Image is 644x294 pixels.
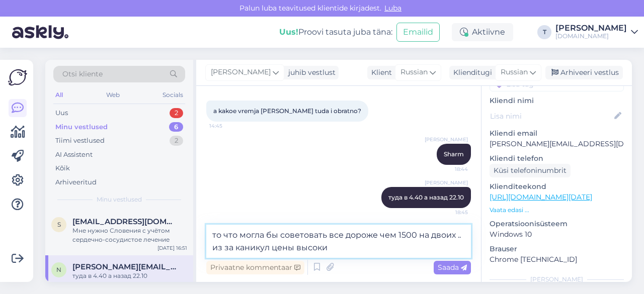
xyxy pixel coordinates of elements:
p: Operatsioonisüsteem [490,219,624,229]
span: [PERSON_NAME] [425,136,468,143]
a: [PERSON_NAME][DOMAIN_NAME] [555,24,638,40]
span: Minu vestlused [97,195,142,204]
div: [DOMAIN_NAME] [555,32,627,40]
div: Arhiveeritud [55,177,97,187]
span: [PERSON_NAME] [425,179,468,186]
span: Otsi kliente [62,69,103,79]
div: [PERSON_NAME] [555,24,627,32]
p: Kliendi nimi [490,95,624,106]
div: туда в 4.40 а назад 22.10 [72,271,187,280]
span: Luba [381,4,405,13]
div: Kõik [55,163,70,173]
div: [DATE] 14:45 [155,280,187,288]
p: Chrome [TECHNICAL_ID] [490,254,624,265]
div: Uus [55,108,68,118]
div: 2 [170,136,183,146]
div: [DATE] 16:51 [157,244,187,252]
p: Kliendi email [490,128,624,139]
input: Lisa nimi [490,111,612,122]
div: juhib vestlust [284,67,336,78]
div: AI Assistent [55,150,93,160]
span: S [57,221,61,228]
p: [PERSON_NAME][EMAIL_ADDRESS][DOMAIN_NAME] [490,139,624,149]
p: Brauser [490,244,624,254]
p: Kliendi telefon [490,153,624,164]
div: Minu vestlused [55,122,108,132]
div: Aktiivne [452,23,513,41]
div: Socials [160,88,185,102]
div: Küsi telefoninumbrit [490,164,571,177]
span: Russian [501,67,528,78]
button: Emailid [396,23,440,42]
span: Svetva1@mail.ru [72,217,177,226]
span: Russian [400,67,428,78]
div: Privaatne kommentaar [206,261,304,274]
div: Web [104,88,122,102]
span: [PERSON_NAME] [211,67,271,78]
div: 2 [170,108,183,118]
div: 6 [169,122,183,132]
b: Uus! [279,27,298,37]
p: Vaata edasi ... [490,206,624,215]
p: Windows 10 [490,229,624,240]
span: Saada [438,263,467,272]
span: туда в 4.40 а назад 22.10 [388,193,464,201]
span: n [56,266,61,273]
span: 18:45 [430,209,468,216]
div: All [53,88,65,102]
span: Sharm [444,150,464,158]
textarea: то что могла бы советовать все дороже чем 1500 на двоих .. из за каникул цены высок [206,225,471,258]
span: 14:45 [209,122,247,130]
div: Tiimi vestlused [55,136,105,146]
div: [PERSON_NAME] [490,275,624,284]
div: Klient [367,67,392,78]
div: T [537,25,551,39]
div: Мне нужно Словения с учётом сердечно-сосудистое лечение [72,226,187,244]
div: Proovi tasuta juba täna: [279,26,392,38]
div: Arhiveeri vestlus [545,66,623,79]
span: natalia.jerjomina@gmail.com [72,262,177,271]
span: 18:44 [430,165,468,173]
p: Klienditeekond [490,181,624,192]
div: Klienditugi [449,67,492,78]
span: a kakoe vremja [PERSON_NAME] tuda i obratno? [213,107,361,115]
a: [URL][DOMAIN_NAME][DATE] [490,192,592,202]
img: Askly Logo [8,68,27,87]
